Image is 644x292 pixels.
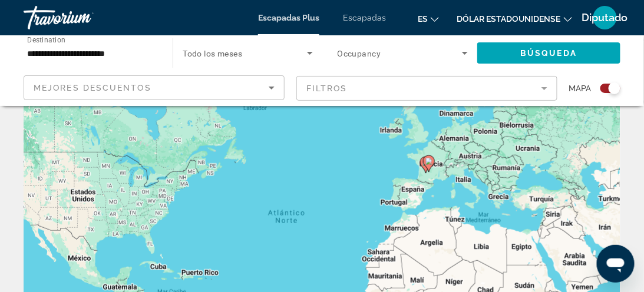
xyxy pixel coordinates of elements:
span: Destination [27,36,65,44]
font: es [418,14,428,24]
button: Cambiar moneda [457,10,572,27]
span: Mejores descuentos [34,83,151,92]
button: Menú de usuario [590,5,620,30]
span: Occupancy [338,49,381,58]
span: Todo los meses [183,49,242,58]
font: Diputado [582,11,628,24]
span: Mapa [569,80,592,97]
button: Búsqueda [477,42,620,64]
button: Filter [296,75,557,101]
a: Travorium [24,2,141,33]
mat-select: Sort by [34,81,275,95]
font: Dólar estadounidense [457,14,561,24]
a: Escapadas Plus [258,13,319,22]
a: Escapadas [343,13,386,22]
iframe: Botón para iniciar la ventana de mensajería [597,245,635,283]
span: Búsqueda [520,48,577,58]
button: Cambiar idioma [418,10,439,27]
